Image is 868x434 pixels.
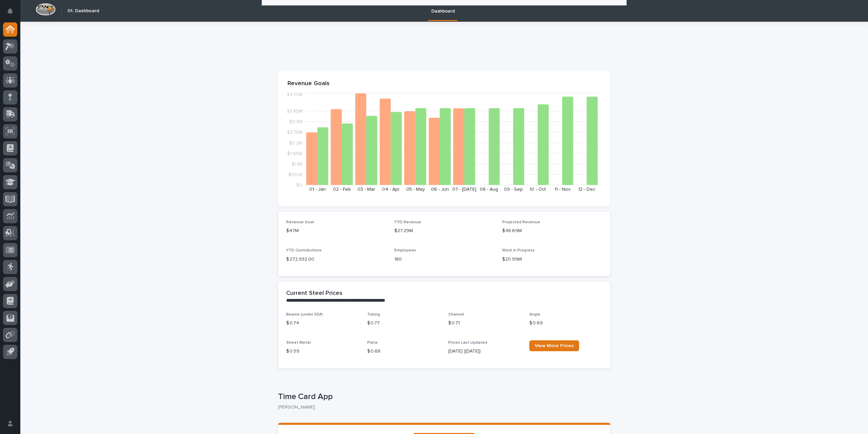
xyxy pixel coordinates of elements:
text: 01 - Jan [309,187,326,192]
span: Channel [448,313,464,317]
a: View More Prices [529,340,579,351]
p: $47M [286,227,386,234]
p: $ 0.68 [367,348,440,355]
text: 08 - Aug [480,187,498,192]
span: Projected Revenue [502,220,540,224]
text: 07 - [DATE] [452,187,476,192]
tspan: $2.75M [287,130,302,135]
span: Employees [394,248,416,252]
span: Plate [367,341,378,345]
p: [DATE] ([DATE]) [448,348,521,355]
span: View More Prices [535,343,574,348]
tspan: $3.85M [287,109,302,114]
p: $ 0.69 [529,320,602,327]
span: Angle [529,313,540,317]
img: Workspace Logo [36,3,56,16]
tspan: $2.2M [289,140,302,145]
p: Time Card App [278,392,608,402]
text: 09 - Sep [504,187,523,192]
button: Notifications [3,4,17,18]
p: $48.69M [502,227,602,234]
tspan: $1.1M [292,162,302,166]
span: Revenue Goal [286,220,314,224]
span: Tubing [367,313,380,317]
span: Sheet Metal [286,341,311,345]
p: $20.99M [502,256,602,263]
h2: Current Steel Prices [286,290,342,297]
tspan: $3.3M [289,119,302,124]
p: Revenue Goals [288,80,601,88]
p: $ 272,932.00 [286,256,386,263]
span: Prices Last Updated [448,341,487,345]
text: 11 - Nov [554,187,571,192]
p: 180 [394,256,494,263]
span: Beams (under 55#) [286,313,323,317]
h2: 01. Dashboard [67,8,99,14]
text: 10 - Oct [530,187,546,192]
span: YTD Contributions [286,248,322,252]
p: [PERSON_NAME] [278,404,605,410]
text: 03 - Mar [357,187,375,192]
text: 04 - Apr [382,187,400,192]
tspan: $4.77M [287,92,302,97]
text: 06 - Jun [431,187,449,192]
text: 05 - May [406,187,425,192]
tspan: $550K [288,172,302,177]
text: 12 - Dec [578,187,595,192]
p: $ 0.74 [286,320,359,327]
text: 02 - Feb [333,187,351,192]
p: $ 0.59 [286,348,359,355]
p: $ 0.71 [448,320,521,327]
span: YTD Revenue [394,220,421,224]
span: Work in Progress [502,248,535,252]
tspan: $1.65M [287,151,302,156]
tspan: $0 [296,183,302,188]
p: $ 0.77 [367,320,440,327]
p: $27.29M [394,227,494,234]
div: Notifications [8,8,17,19]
